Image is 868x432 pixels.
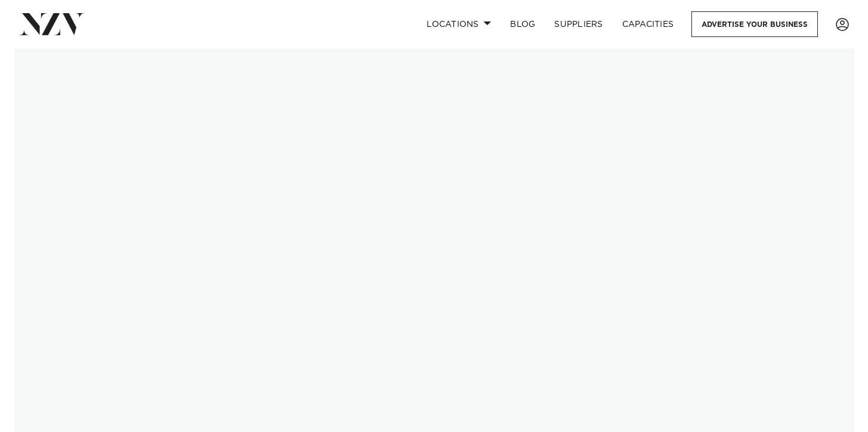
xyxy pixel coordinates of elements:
a: BLOG [501,11,545,37]
img: nzv-logo.png [19,13,84,35]
a: Capacities [613,11,684,37]
a: Advertise your business [691,11,818,37]
a: Locations [417,11,501,37]
a: SUPPLIERS [545,11,612,37]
